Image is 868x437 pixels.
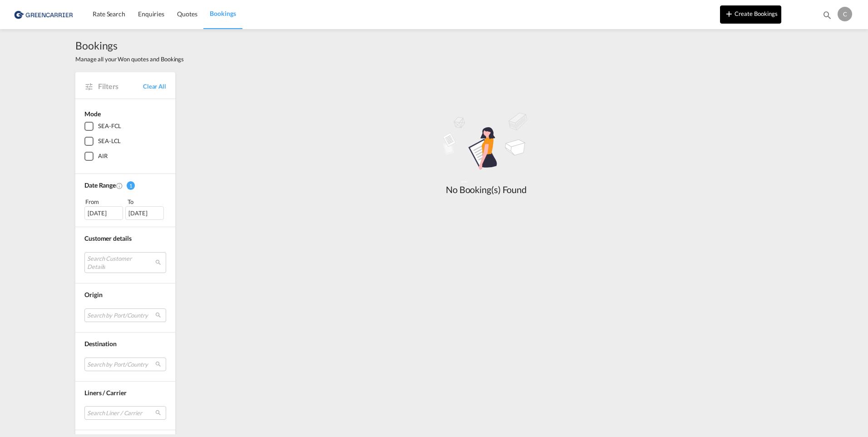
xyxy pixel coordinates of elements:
[84,122,166,131] md-checkbox: SEA-FCL
[84,290,166,299] div: Origin
[143,82,166,90] a: Clear All
[127,197,167,206] div: To
[84,234,131,242] span: Customer details
[84,197,124,206] div: From
[84,197,166,220] span: From To [DATE][DATE]
[84,181,116,189] span: Date Range
[418,108,554,183] md-icon: assets/icons/custom/empty_shipments.svg
[838,7,852,21] div: C
[98,137,121,146] div: SEA-LCL
[84,206,123,220] div: [DATE]
[75,55,184,63] span: Manage all your Won quotes and Bookings
[127,181,135,190] span: 1
[93,10,125,18] span: Rate Search
[177,10,197,18] span: Quotes
[125,206,164,220] div: [DATE]
[84,137,166,146] md-checkbox: SEA-LCL
[84,388,166,397] div: Liners / Carrier
[98,122,121,131] div: SEA-FCL
[98,81,143,91] span: Filters
[418,183,554,196] div: No Booking(s) Found
[84,110,101,118] span: Mode
[84,152,166,161] md-checkbox: AIR
[720,5,781,24] button: icon-plus 400-fgCreate Bookings
[98,152,108,161] div: AIR
[84,389,126,397] span: Liners / Carrier
[822,10,832,24] div: icon-magnify
[84,340,117,348] span: Destination
[724,8,735,19] md-icon: icon-plus 400-fg
[210,10,236,17] span: Bookings
[138,10,164,18] span: Enquiries
[822,10,832,20] md-icon: icon-magnify
[84,234,166,243] div: Customer details
[75,38,184,53] span: Bookings
[116,182,123,189] md-icon: Created On
[14,4,75,25] img: 1378a7308afe11ef83610d9e779c6b34.png
[84,339,166,348] div: Destination
[84,291,102,298] span: Origin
